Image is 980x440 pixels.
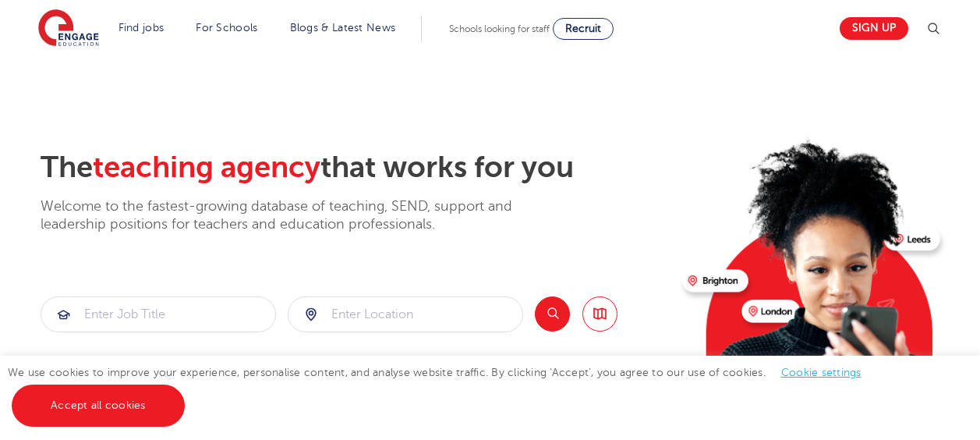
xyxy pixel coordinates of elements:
[781,367,861,378] a: Cookie settings
[8,367,877,411] span: We use cookies to improve your experience, personalise content, and analyse website traffic. By c...
[535,296,570,332] button: Search
[41,297,275,332] input: Submit
[840,17,908,40] a: Sign up
[12,385,185,427] a: Accept all cookies
[119,22,165,34] a: Find jobs
[288,297,522,332] input: Submit
[553,18,614,40] a: Recruit
[449,23,550,34] span: Schools looking for staff
[565,23,601,34] span: Recruit
[288,296,523,332] div: Submit
[196,22,257,34] a: For Schools
[41,150,670,186] h2: The that works for you
[290,22,396,34] a: Blogs & Latest News
[41,197,555,234] p: Welcome to the fastest-growing database of teaching, SEND, support and leadership positions for t...
[41,296,276,332] div: Submit
[93,151,320,184] span: teaching agency
[38,9,99,48] img: Engage Education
